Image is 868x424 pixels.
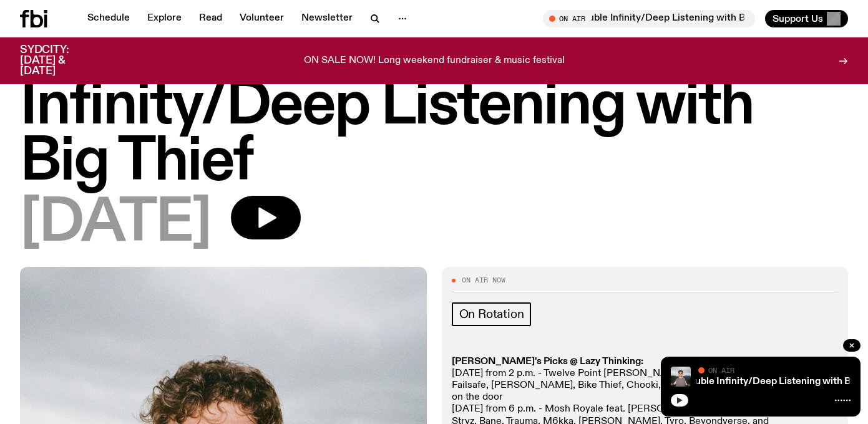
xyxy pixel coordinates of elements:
a: Volunteer [232,10,291,27]
span: Support Us [773,13,823,24]
a: Schedule [80,10,137,27]
span: [DATE] [20,196,211,252]
a: Newsletter [294,10,360,27]
img: Harrie Hastings stands in front of cloud-covered sky and rolling hills. He's wearing sunglasses a... [671,367,691,387]
a: Explore [140,10,189,27]
span: On Rotation [459,307,524,321]
strong: [PERSON_NAME]'s Picks @ Lazy Thinking: [452,357,643,367]
button: Support Us [765,10,848,27]
h3: SYDCITY: [DATE] & [DATE] [20,45,100,77]
a: Read [192,10,230,27]
button: On Air[DATE] Overhang w/ [PERSON_NAME] - Double Infinity/Deep Listening with Big Thief [543,10,755,27]
a: On Rotation [452,302,532,326]
span: On Air Now [462,277,505,284]
span: On Air [708,366,734,374]
p: ON SALE NOW! Long weekend fundraiser & music festival [304,55,565,67]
